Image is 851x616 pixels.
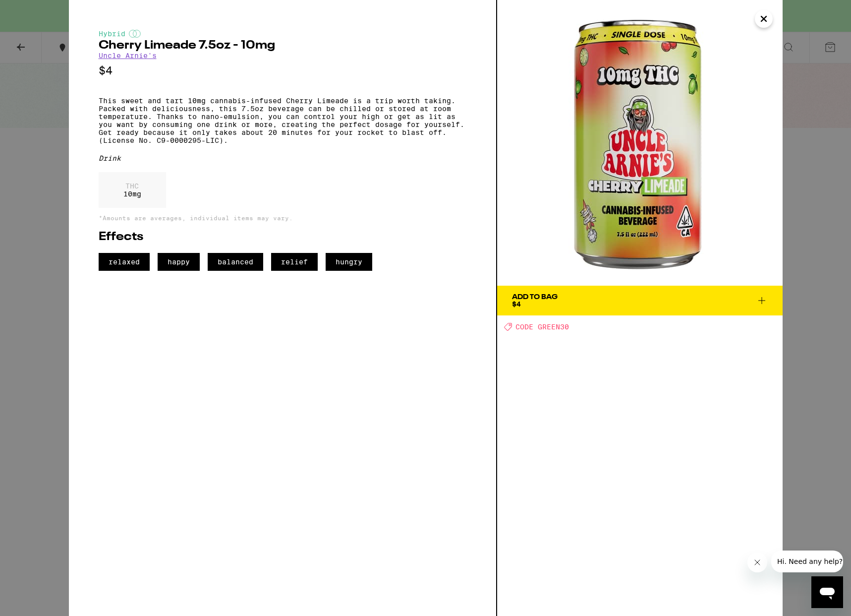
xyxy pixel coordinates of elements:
button: Close [755,10,773,28]
p: *Amounts are averages, individual items may vary. [99,215,466,221]
span: relief [271,253,318,271]
iframe: Message from company [771,551,843,572]
p: THC [123,182,141,190]
p: $4 [99,64,466,77]
div: 10 mg [99,172,166,208]
a: Uncle Arnie's [99,52,157,60]
span: CODE GREEN30 [515,323,569,331]
div: Hybrid [99,30,466,38]
div: Add To Bag [512,294,558,301]
iframe: Close message [747,553,767,572]
h2: Effects [99,231,466,243]
h2: Cherry Limeade 7.5oz - 10mg [99,40,466,52]
span: relaxed [99,253,150,271]
span: happy [158,253,200,271]
iframe: Button to launch messaging window [811,576,843,608]
span: hungry [326,253,372,271]
div: Drink [99,154,466,162]
img: hybridColor.svg [129,30,141,38]
span: $4 [512,300,521,308]
p: This sweet and tart 10mg cannabis-infused Cherry Limeade is a trip worth taking. Packed with deli... [99,97,466,144]
span: balanced [208,253,263,271]
button: Add To Bag$4 [497,286,783,315]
